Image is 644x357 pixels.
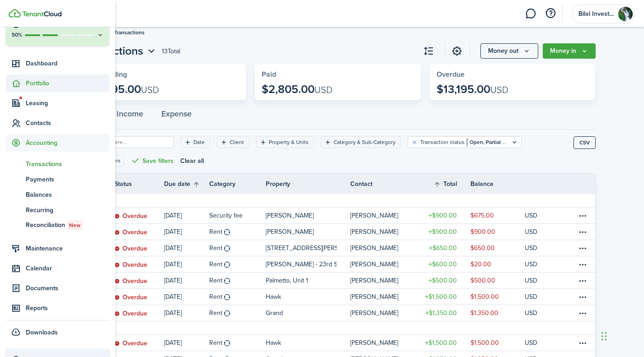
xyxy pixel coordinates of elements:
[350,208,416,223] a: [PERSON_NAME]
[152,102,201,130] button: Expense
[266,308,283,318] p: Grand
[108,102,152,130] button: Income
[266,292,281,301] p: Hawk
[164,335,209,351] a: [DATE]
[525,243,537,253] p: USD
[164,240,209,256] a: [DATE]
[266,208,351,223] a: [PERSON_NAME]
[470,260,491,269] table-amount-description: $20.00
[470,208,525,223] a: $675.00
[350,289,416,305] a: [PERSON_NAME]
[269,138,309,146] filter-tag-label: Property & Units
[209,338,222,348] table-info-title: Rent
[490,83,508,97] span: USD
[470,292,499,301] table-amount-description: $1,500.00
[350,305,416,321] a: [PERSON_NAME]
[26,138,109,148] span: Accounting
[164,338,182,348] p: [DATE]
[428,227,457,236] table-amount-title: $900.00
[525,211,537,220] p: USD
[164,289,209,305] a: [DATE]
[26,264,109,273] span: Calendar
[266,335,351,351] a: Hawk
[416,289,470,305] a: $1,500.00
[164,256,209,272] a: [DATE]
[525,289,550,305] a: USD
[26,79,109,88] span: Portfolio
[618,7,633,21] img: Bilal Investment Trust
[470,335,525,351] a: $1,500.00
[26,244,109,253] span: Maintenance
[525,335,550,351] a: USD
[164,273,209,288] a: [DATE]
[416,240,470,256] a: $650.00
[164,179,209,190] th: Sort
[321,136,401,148] filter-tag: Open filter
[209,208,266,223] a: Security fee
[26,205,109,215] span: Recurring
[416,208,470,223] a: $900.00
[525,227,537,236] p: USD
[26,220,109,230] span: Reconciliation
[420,138,465,146] filter-tag-label: Transaction status
[26,283,109,293] span: Documents
[315,83,333,97] span: USD
[525,292,537,301] p: USD
[256,136,314,148] filter-tag: Open filter
[91,138,171,147] input: Search here...
[470,243,495,253] table-amount-description: $650.00
[164,292,182,301] p: [DATE]
[266,243,337,253] p: [STREET_ADDRESS][PERSON_NAME][PERSON_NAME]
[266,240,351,256] a: [STREET_ADDRESS][PERSON_NAME][PERSON_NAME]
[334,138,395,146] filter-tag-label: Category & Sub-Category
[193,138,205,146] filter-tag-label: Date
[350,261,398,268] table-profile-info-text: [PERSON_NAME]
[350,339,398,347] table-profile-info-text: [PERSON_NAME]
[114,261,147,269] status: Overdue
[209,256,266,272] a: Rent
[114,240,164,256] a: Overdue
[26,303,109,313] span: Reports
[266,273,351,288] a: Palmetto, Unit 1
[114,245,147,252] status: Overdue
[209,211,243,220] table-info-title: Security fee
[209,308,222,318] table-info-title: Rent
[26,98,109,108] span: Leasing
[408,136,522,148] filter-tag: Open filter
[470,276,495,285] table-amount-description: $500.00
[164,227,182,236] p: [DATE]
[411,139,418,146] button: Clear filter
[164,243,182,253] p: [DATE]
[230,138,244,146] filter-tag-label: Client
[425,308,457,318] table-amount-title: $1,350.00
[266,179,351,189] th: Property
[26,175,109,184] span: Payments
[470,240,525,256] a: $650.00
[26,328,58,337] span: Downloads
[209,273,266,288] a: Rent
[525,273,550,288] a: USD
[428,211,457,220] table-amount-title: $900.00
[6,13,109,46] button: Finish Account Setup50%
[433,179,470,190] th: Sort
[114,294,147,301] status: Overdue
[209,305,266,321] a: Rent
[599,314,644,357] iframe: Chat Widget
[164,208,209,223] a: [DATE]
[209,292,222,301] table-info-title: Rent
[425,292,457,301] table-amount-title: $1,500.00
[266,211,314,220] p: [PERSON_NAME]
[350,228,398,236] table-profile-info-text: [PERSON_NAME]
[470,308,498,318] table-amount-description: $1,350.00
[573,136,596,149] button: CSV
[6,187,109,202] a: Balances
[209,179,266,189] th: Category
[522,2,539,25] a: Messaging
[87,70,240,79] widget-stats-title: Outstanding
[26,159,109,169] span: Transactions
[350,310,398,317] table-profile-info-text: [PERSON_NAME]
[470,289,525,305] a: $1,500.00
[602,323,607,350] div: Drag
[416,273,470,288] a: $500.00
